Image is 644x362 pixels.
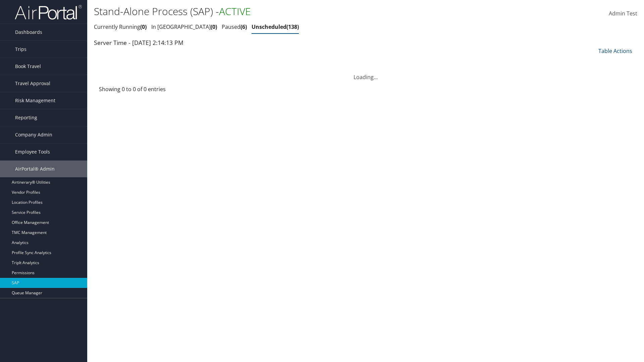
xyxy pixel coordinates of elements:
a: Currently Running0 [94,23,147,31]
span: Employee Tools [15,143,50,160]
div: Server Time - [DATE] 2:14:13 PM [94,38,637,47]
a: Unscheduled138 [252,23,299,31]
span: 0 [211,23,217,31]
span: 6 [240,23,247,31]
span: AirPortal® Admin [15,161,55,177]
span: Trips [15,41,26,58]
a: Table Actions [598,47,632,55]
span: Reporting [15,109,37,126]
a: Admin Test [609,3,637,24]
a: In [GEOGRAPHIC_DATA]0 [151,23,217,31]
span: Admin Test [609,10,637,17]
span: Book Travel [15,58,41,75]
span: Company Admin [15,126,52,143]
img: airportal-logo.png [15,4,82,20]
span: Travel Approval [15,75,50,92]
span: 138 [286,23,299,31]
h1: Stand-Alone Process (SAP) - [94,4,456,18]
span: 0 [140,23,147,31]
div: Showing 0 to 0 of 0 entries [99,85,225,97]
div: Loading... [94,65,637,81]
span: Dashboards [15,24,42,41]
a: Paused6 [222,23,247,31]
span: ACTIVE [219,4,251,18]
span: Risk Management [15,92,55,109]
